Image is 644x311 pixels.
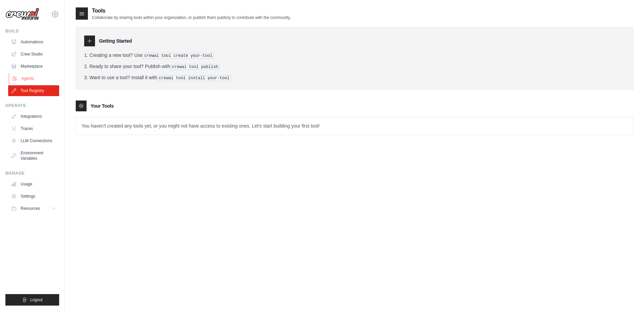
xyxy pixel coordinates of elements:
[8,49,59,60] a: Crew Studio
[30,297,43,303] span: Logout
[157,75,231,81] pre: crewai tool install your-tool
[5,294,59,306] button: Logout
[143,53,214,59] pre: crewai tool create your-tool
[92,7,291,15] h2: Tools
[8,148,59,164] a: Environment Variables
[5,103,59,108] div: Operate
[5,171,59,176] div: Manage
[21,206,40,211] span: Resources
[84,74,625,81] li: Want to use a tool? Install it with
[8,203,59,214] button: Resources
[8,179,59,190] a: Usage
[8,61,59,72] a: Marketplace
[92,15,291,20] p: Collaborate by sharing tools within your organization, or publish them publicly to contribute wit...
[8,85,59,96] a: Tool Registry
[8,123,59,134] a: Traces
[91,103,114,109] h3: Your Tools
[5,28,59,34] div: Build
[84,52,625,59] li: Creating a new tool? Use
[99,38,132,44] h3: Getting Started
[76,117,633,135] p: You haven't created any tools yet, or you might not have access to existing ones. Let's start bui...
[8,37,59,47] a: Automations
[5,8,39,21] img: Logo
[170,64,220,70] pre: crewai tool publish
[9,73,60,84] a: Agents
[8,111,59,122] a: Integrations
[8,191,59,202] a: Settings
[8,135,59,146] a: LLM Connections
[84,63,625,70] li: Ready to share your tool? Publish with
